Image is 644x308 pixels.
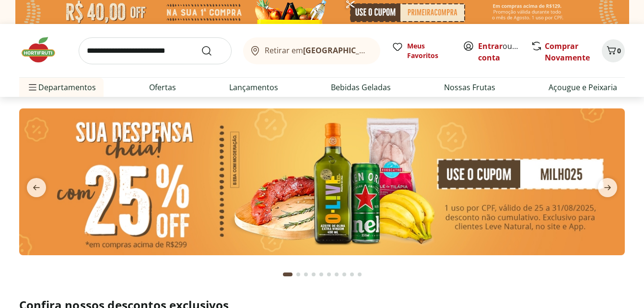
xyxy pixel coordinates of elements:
[602,39,625,62] button: Carrinho
[392,41,451,60] a: Meus Favoritos
[19,178,54,197] button: previous
[303,45,465,56] b: [GEOGRAPHIC_DATA]/[GEOGRAPHIC_DATA]
[19,36,67,64] img: Hortifruti
[617,46,621,55] span: 0
[325,263,333,286] button: Go to page 6 from fs-carousel
[478,41,503,51] a: Entrar
[590,178,625,197] button: next
[229,82,278,93] a: Lançamentos
[79,37,232,64] input: search
[27,76,96,99] span: Departamentos
[348,263,356,286] button: Go to page 9 from fs-carousel
[407,41,451,60] span: Meus Favoritos
[340,263,348,286] button: Go to page 8 from fs-carousel
[478,41,531,63] a: Criar conta
[317,263,325,286] button: Go to page 5 from fs-carousel
[333,263,340,286] button: Go to page 7 from fs-carousel
[243,37,380,64] button: Retirar em[GEOGRAPHIC_DATA]/[GEOGRAPHIC_DATA]
[302,263,310,286] button: Go to page 3 from fs-carousel
[19,108,625,255] img: cupom
[331,82,391,93] a: Bebidas Geladas
[478,40,521,63] span: ou
[265,46,371,55] span: Retirar em
[356,263,363,286] button: Go to page 10 from fs-carousel
[545,41,590,63] a: Comprar Novamente
[149,82,176,93] a: Ofertas
[281,263,294,286] button: Current page from fs-carousel
[294,263,302,286] button: Go to page 2 from fs-carousel
[444,82,495,93] a: Nossas Frutas
[549,82,617,93] a: Açougue e Peixaria
[27,76,38,99] button: Menu
[201,45,224,57] button: Submit Search
[310,263,317,286] button: Go to page 4 from fs-carousel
